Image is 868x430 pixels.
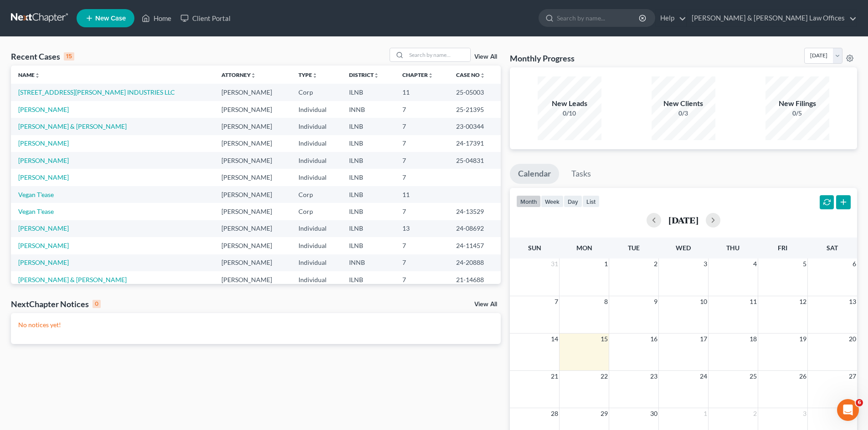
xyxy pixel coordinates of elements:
[653,296,658,307] span: 9
[538,109,601,118] div: 0/10
[214,203,291,220] td: [PERSON_NAME]
[402,71,433,78] a: Chapterunfold_more
[214,152,291,169] td: [PERSON_NAME]
[765,109,829,118] div: 0/5
[395,254,449,271] td: 7
[474,301,497,308] a: View All
[557,10,640,26] input: Search by name...
[11,298,101,309] div: NextChapter Notices
[653,258,658,269] span: 2
[749,371,758,382] span: 25
[18,157,69,164] a: [PERSON_NAME]
[18,320,493,329] p: No notices yet!
[214,84,291,101] td: [PERSON_NAME]
[752,258,758,269] span: 4
[550,408,559,419] span: 28
[395,169,449,186] td: 7
[291,169,342,186] td: Individual
[342,203,395,220] td: ILNB
[214,169,291,186] td: [PERSON_NAME]
[342,152,395,169] td: ILNB
[18,242,69,249] a: [PERSON_NAME]
[395,203,449,220] td: 7
[214,254,291,271] td: [PERSON_NAME]
[652,98,715,109] div: New Clients
[600,371,609,382] span: 22
[428,73,433,78] i: unfold_more
[449,135,501,152] td: 24-17391
[456,71,485,78] a: Case Nounfold_more
[395,152,449,169] td: 7
[541,195,564,207] button: week
[395,84,449,101] td: 11
[291,152,342,169] td: Individual
[582,195,600,207] button: list
[699,371,708,382] span: 24
[251,73,256,78] i: unfold_more
[600,408,609,419] span: 29
[395,186,449,203] td: 11
[703,258,708,269] span: 3
[550,371,559,382] span: 21
[291,220,342,237] td: Individual
[18,71,40,78] a: Nameunfold_more
[342,220,395,237] td: ILNB
[342,118,395,135] td: ILNB
[778,244,787,252] span: Fri
[726,244,740,252] span: Thu
[214,101,291,118] td: [PERSON_NAME]
[449,152,501,169] td: 25-04831
[603,296,609,307] span: 8
[528,244,541,252] span: Sun
[342,186,395,203] td: ILNB
[699,296,708,307] span: 10
[291,254,342,271] td: Individual
[752,408,758,419] span: 2
[395,101,449,118] td: 7
[649,408,658,419] span: 30
[848,371,857,382] span: 27
[18,122,127,130] a: [PERSON_NAME] & [PERSON_NAME]
[92,300,101,308] div: 0
[342,135,395,152] td: ILNB
[668,215,699,225] h2: [DATE]
[374,73,379,78] i: unfold_more
[18,139,69,147] a: [PERSON_NAME]
[291,118,342,135] td: Individual
[18,224,69,232] a: [PERSON_NAME]
[538,98,601,109] div: New Leads
[449,237,501,254] td: 24-11457
[214,118,291,135] td: [PERSON_NAME]
[349,71,379,78] a: Districtunfold_more
[449,84,501,101] td: 25-05003
[802,408,807,419] span: 3
[510,164,559,184] a: Calendar
[449,220,501,237] td: 24-08692
[576,244,592,252] span: Mon
[827,244,838,252] span: Sat
[298,71,318,78] a: Typeunfold_more
[291,135,342,152] td: Individual
[628,244,640,252] span: Tue
[649,371,658,382] span: 23
[798,371,807,382] span: 26
[18,173,69,181] a: [PERSON_NAME]
[802,258,807,269] span: 5
[214,135,291,152] td: [PERSON_NAME]
[395,135,449,152] td: 7
[291,271,342,288] td: Individual
[848,334,857,344] span: 20
[291,203,342,220] td: Corp
[221,71,256,78] a: Attorneyunfold_more
[342,237,395,254] td: ILNB
[765,98,829,109] div: New Filings
[676,244,691,252] span: Wed
[550,334,559,344] span: 14
[856,399,863,406] span: 6
[291,186,342,203] td: Corp
[699,334,708,344] span: 17
[480,73,485,78] i: unfold_more
[603,258,609,269] span: 1
[563,164,599,184] a: Tasks
[564,195,582,207] button: day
